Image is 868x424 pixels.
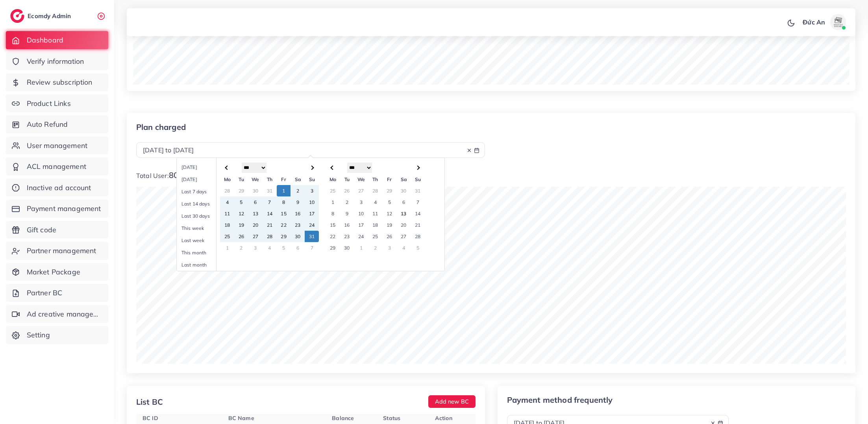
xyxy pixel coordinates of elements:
li: Last 14 days [177,198,232,210]
td: 28 [220,185,234,196]
th: Sa [291,174,305,185]
td: 22 [326,231,340,242]
td: 21 [411,219,425,231]
td: 7 [263,196,277,208]
td: 30 [291,231,305,242]
td: 22 [277,219,291,231]
span: Status [383,415,400,422]
a: ACL management [6,157,108,176]
td: 1 [354,242,368,254]
li: This month [177,246,232,259]
td: 9 [340,208,354,219]
td: 4 [220,196,234,208]
td: 6 [248,196,263,208]
div: List BC [136,396,163,407]
td: 7 [305,242,319,254]
td: 27 [354,185,368,196]
td: 20 [396,219,411,231]
td: 16 [291,208,305,219]
a: Setting [6,326,108,344]
li: Last month [177,259,232,271]
td: 8 [326,208,340,219]
h2: Ecomdy Admin [28,12,73,20]
td: 5 [411,242,425,254]
span: Partner management [27,246,96,256]
td: 1 [326,196,340,208]
td: 4 [368,196,382,208]
button: Add new BC [428,395,476,408]
span: ACL management [27,161,86,172]
span: Action [435,415,452,422]
td: 27 [396,231,411,242]
td: 18 [368,219,382,231]
td: 15 [326,219,340,231]
td: 26 [234,231,248,242]
li: Last 30 days [177,210,232,222]
td: 2 [234,242,248,254]
td: 19 [382,219,396,231]
td: 30 [396,185,411,196]
td: 23 [340,231,354,242]
td: 26 [382,231,396,242]
td: 4 [396,242,411,254]
td: 30 [248,185,263,196]
a: Dashboard [6,31,108,49]
th: Th [263,174,277,185]
a: Verify information [6,52,108,70]
td: 24 [354,231,368,242]
th: Mo [220,174,234,185]
td: 6 [396,196,411,208]
td: 13 [248,208,263,219]
td: 30 [340,242,354,254]
img: logo [10,9,24,23]
span: Payment management [27,204,101,214]
td: 12 [234,208,248,219]
a: Market Package [6,263,108,281]
td: 14 [263,208,277,219]
a: Product Links [6,94,108,113]
td: 3 [354,196,368,208]
td: 17 [305,208,319,219]
td: 8 [277,196,291,208]
td: 16 [340,219,354,231]
span: Verify information [27,56,84,67]
td: 21 [263,219,277,231]
td: 31 [263,185,277,196]
span: Gift code [27,225,56,235]
td: 1 [220,242,234,254]
span: User management [27,141,87,151]
td: 28 [411,231,425,242]
li: Last week [177,234,232,246]
th: Su [411,174,425,185]
td: 29 [277,231,291,242]
td: 19 [234,219,248,231]
td: 10 [354,208,368,219]
td: 20 [248,219,263,231]
td: 18 [220,219,234,231]
td: 2 [368,242,382,254]
p: Total User: [136,170,274,180]
span: Auto Refund [27,119,68,130]
td: 25 [368,231,382,242]
td: 17 [354,219,368,231]
td: 26 [340,185,354,196]
span: [DATE] to [DATE] [143,146,194,154]
td: 11 [220,208,234,219]
td: 4 [263,242,277,254]
td: 29 [234,185,248,196]
td: 24 [305,219,319,231]
td: 27 [248,231,263,242]
td: 5 [234,196,248,208]
span: BC ID [143,415,158,422]
td: 15 [277,208,291,219]
img: avatar [830,14,846,30]
td: 1 [277,185,291,196]
td: 13 [396,208,411,219]
td: 29 [326,242,340,254]
span: Ad creative management [27,309,102,319]
li: Last 7 days [177,185,232,198]
td: 9 [291,196,305,208]
a: Payment management [6,200,108,218]
th: Th [368,174,382,185]
span: Product Links [27,98,71,109]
